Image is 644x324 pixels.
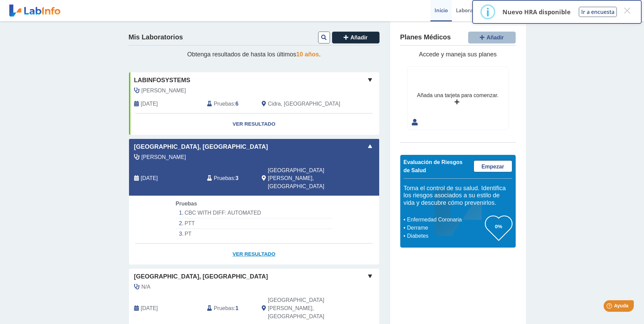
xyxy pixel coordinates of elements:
[141,100,158,108] span: 2020-08-27
[405,216,485,224] li: Enfermedad Coronaria
[486,35,504,40] span: Añadir
[129,244,379,265] a: Ver Resultado
[268,166,343,191] span: San Juan, PR
[419,51,497,58] span: Accede y maneja sus planes
[129,113,379,135] a: Ver Resultado
[268,296,343,321] span: San Juan, PR
[417,91,498,100] div: Añada una tarjeta para comenzar.
[202,100,257,108] div: :
[485,222,512,231] h3: 0%
[404,185,512,207] h5: Toma el control de su salud. Identifica los riesgos asociados a su estilo de vida y descubre cómo...
[176,201,197,206] span: Pruebas
[268,100,340,108] span: Cidra, PR
[176,218,332,229] li: PTT
[486,6,490,18] div: i
[134,272,268,281] span: [GEOGRAPHIC_DATA], [GEOGRAPHIC_DATA]
[141,304,158,312] span: 2025-08-27
[236,101,239,107] b: 6
[142,153,186,161] span: Arroyo Arroyo, Ricardo
[296,51,319,58] span: 10 años
[236,175,239,181] b: 3
[134,76,190,85] span: Labinfosystems
[350,35,368,40] span: Añadir
[481,164,504,169] span: Empezar
[468,32,516,43] button: Añadir
[176,229,332,239] li: PT
[579,7,617,17] button: Ir a encuesta
[236,305,239,311] b: 1
[214,174,234,182] span: Pruebas
[134,142,268,151] span: [GEOGRAPHIC_DATA], [GEOGRAPHIC_DATA]
[584,298,637,317] iframe: Help widget launcher
[400,33,451,41] h4: Planes Médicos
[202,296,257,321] div: :
[187,51,320,58] span: Obtenga resultados de hasta los últimos .
[474,160,512,172] a: Empezar
[202,166,257,191] div: :
[129,33,183,41] h4: Mis Laboratorios
[176,208,332,218] li: CBC WITH DIFF: AUTOMATED
[142,283,151,291] span: N/A
[405,232,485,240] li: Diabetes
[142,87,186,95] span: Hernandez, Marianne
[404,159,463,173] span: Evaluación de Riesgos de Salud
[502,8,571,16] p: Nuevo HRA disponible
[141,174,158,182] span: 2025-09-17
[332,32,380,43] button: Añadir
[621,4,633,17] button: Close this dialog
[405,224,485,232] li: Derrame
[214,304,234,312] span: Pruebas
[214,100,234,108] span: Pruebas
